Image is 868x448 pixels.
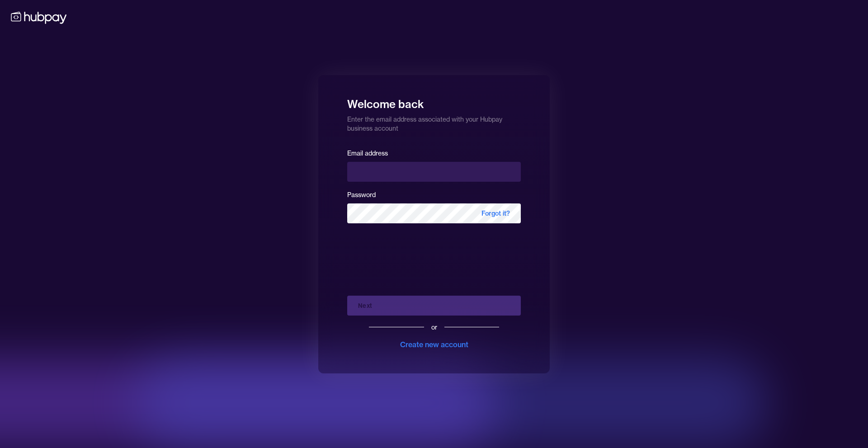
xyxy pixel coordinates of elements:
label: Password [347,191,376,199]
p: Enter the email address associated with your Hubpay business account [347,111,521,133]
span: Forgot it? [471,203,521,223]
div: or [431,323,437,332]
div: Create new account [400,339,468,350]
h1: Welcome back [347,91,521,111]
label: Email address [347,149,388,157]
